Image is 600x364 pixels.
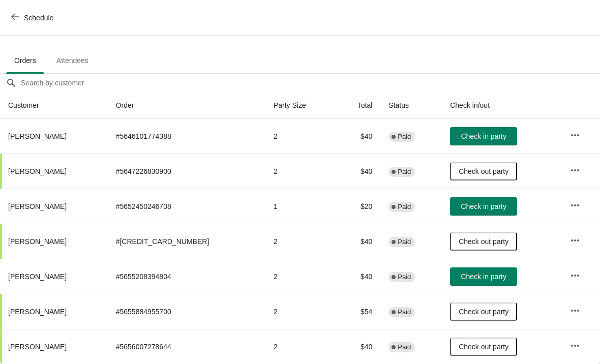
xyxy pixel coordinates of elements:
[108,329,265,364] td: # 5656007278644
[398,273,411,281] span: Paid
[265,154,336,189] td: 2
[461,202,506,210] span: Check in party
[108,224,265,259] td: # [CREDIT_CARD_NUMBER]
[336,329,381,364] td: $40
[108,189,265,224] td: # 5652450246708
[461,132,506,140] span: Check in party
[108,154,265,189] td: # 5647226830900
[265,224,336,259] td: 2
[265,119,336,154] td: 2
[398,203,411,211] span: Paid
[461,272,506,281] span: Check in party
[442,92,562,119] th: Check in/out
[336,224,381,259] td: $40
[459,343,508,351] span: Check out party
[8,308,67,316] span: [PERSON_NAME]
[336,294,381,329] td: $54
[8,202,67,210] span: [PERSON_NAME]
[459,237,508,246] span: Check out party
[8,132,67,140] span: [PERSON_NAME]
[450,302,517,321] button: Check out party
[336,92,381,119] th: Total
[20,74,600,92] input: Search by customer
[6,51,44,70] span: Orders
[459,167,508,175] span: Check out party
[8,167,67,175] span: [PERSON_NAME]
[380,92,442,119] th: Status
[336,189,381,224] td: $20
[265,259,336,294] td: 2
[108,119,265,154] td: # 5646101774388
[336,259,381,294] td: $40
[450,232,517,251] button: Check out party
[265,189,336,224] td: 1
[336,154,381,189] td: $40
[450,162,517,180] button: Check out party
[450,197,517,216] button: Check in party
[8,237,67,246] span: [PERSON_NAME]
[108,259,265,294] td: # 5655208394804
[398,238,411,246] span: Paid
[8,343,67,351] span: [PERSON_NAME]
[48,51,97,70] span: Attendees
[450,267,517,286] button: Check in party
[398,168,411,176] span: Paid
[336,119,381,154] td: $40
[398,308,411,316] span: Paid
[398,133,411,141] span: Paid
[108,294,265,329] td: # 5655884955700
[5,9,62,27] button: Schedule
[265,294,336,329] td: 2
[450,338,517,356] button: Check out party
[24,14,53,22] span: Schedule
[265,92,336,119] th: Party Size
[108,92,265,119] th: Order
[459,308,508,316] span: Check out party
[265,329,336,364] td: 2
[8,272,67,281] span: [PERSON_NAME]
[450,127,517,145] button: Check in party
[398,343,411,351] span: Paid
